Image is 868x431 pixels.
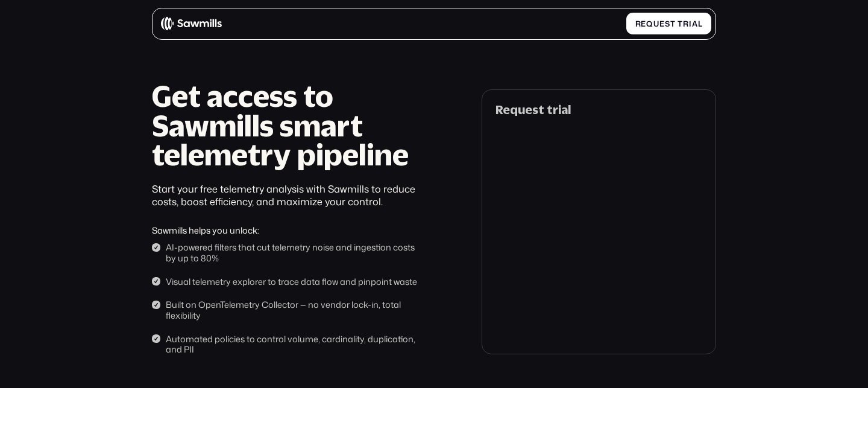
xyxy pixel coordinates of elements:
[166,334,422,355] div: Automated policies to control volume, cardinality, duplication, and PII
[152,225,422,235] div: Sawmills helps you unlock:
[166,242,422,263] div: AI-powered filters that cut telemetry noise and ingestion costs by up to 80%
[635,19,703,28] div: Request trial
[152,81,422,170] h1: Get access to Sawmills smart telemetry pipeline
[166,276,422,287] div: Visual telemetry explorer to trace data flow and pinpoint waste
[626,13,711,35] a: Request trial
[495,103,703,117] div: Request trial
[152,182,422,208] div: Start your free telemetry analysis with Sawmills to reduce costs, boost efficiency, and maximize ...
[166,299,422,321] div: Built on OpenTelemetry Collector — no vendor lock-in, total flexibility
